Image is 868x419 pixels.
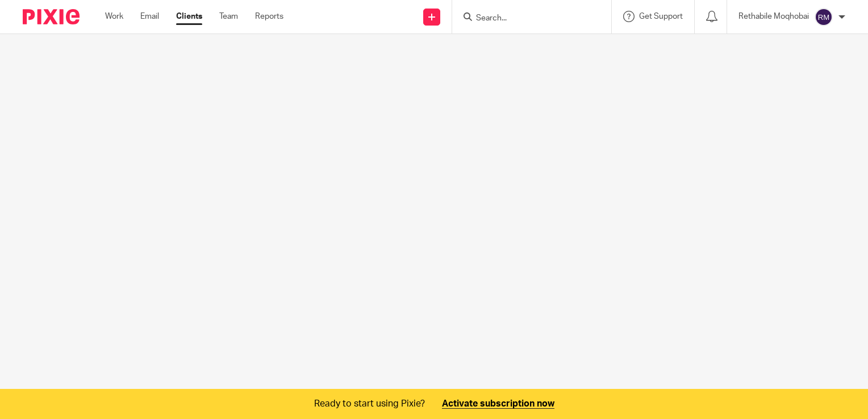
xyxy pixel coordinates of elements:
[639,12,683,20] span: Get Support
[176,11,202,22] a: Clients
[255,11,283,22] a: Reports
[140,11,159,22] a: Email
[219,11,238,22] a: Team
[475,14,577,24] input: Search
[23,9,80,24] img: Pixie
[105,11,123,22] a: Work
[815,8,833,26] img: svg%3E
[738,11,809,22] p: Rethabile Moqhobai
